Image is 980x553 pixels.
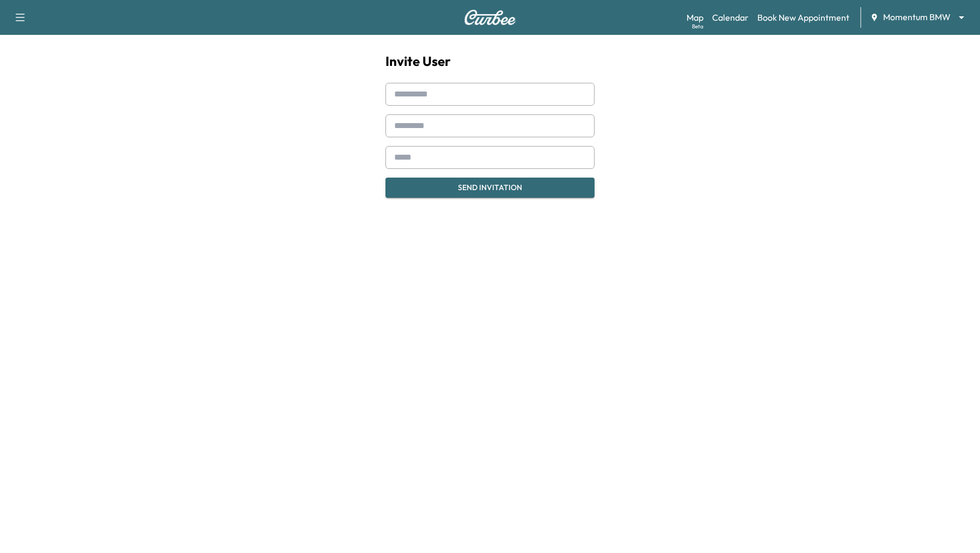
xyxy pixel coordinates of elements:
h1: Invite User [385,52,595,70]
div: Beta [692,22,703,31]
span: Momentum BMW [883,11,951,23]
a: MapBeta [687,11,703,24]
img: Curbee Logo [464,10,516,25]
a: Calendar [712,11,749,24]
button: Send Invitation [385,178,595,198]
a: Book New Appointment [757,11,849,24]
